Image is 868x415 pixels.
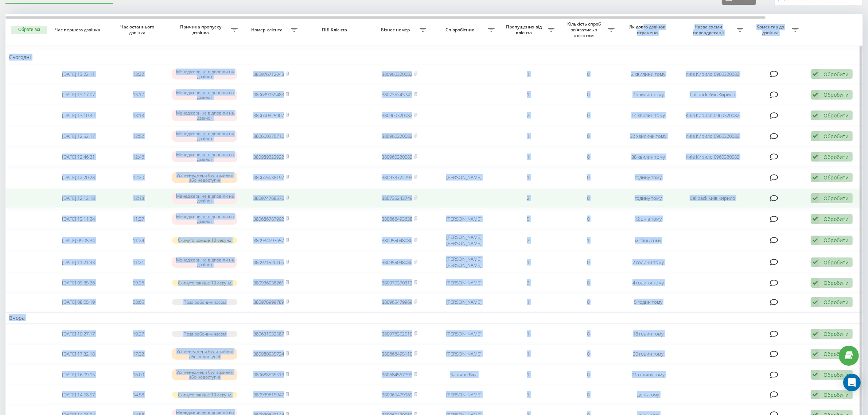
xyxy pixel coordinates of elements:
td: [PERSON_NAME] [430,386,498,404]
a: 380933722793 [382,174,412,181]
td: 0 [558,147,618,167]
a: 380960320082 [382,154,412,160]
td: 21 годину тому [618,365,678,384]
td: Callback Київ Кирило [678,85,747,104]
td: 1 [498,344,558,364]
td: Зарічне Віка [430,365,498,384]
td: 0 [558,365,618,384]
div: Обробити [824,330,849,337]
div: Обробити [824,237,849,244]
a: 380989223922 [253,154,284,160]
td: 12 днів тому [618,209,678,229]
td: 4 години тому [618,274,678,292]
a: 380939615947 [253,391,284,398]
td: день тому [618,386,678,404]
a: 380666495110 [382,350,412,357]
td: [PERSON_NAME] [430,293,498,311]
div: Поза робочим часом [172,299,237,305]
td: 1 [498,127,558,146]
a: 380688535513 [253,371,284,378]
div: Менеджери не відповіли на дзвінок [172,131,237,141]
div: Менеджери не відповіли на дзвінок [172,193,237,204]
div: Менеджери не відповіли на дзвінок [172,69,237,79]
td: 0 [558,293,618,311]
div: Скинуто раніше 10 секунд [172,392,237,398]
a: 380631532587 [253,330,284,337]
span: Час першого дзвінка [55,27,102,33]
a: 380686787992 [253,216,284,222]
div: Менеджери не відповіли на дзвінок [172,151,237,162]
div: Open Intercom Messenger [843,374,861,391]
button: Обрати всі [11,26,47,34]
td: 2 [498,230,558,251]
td: 13:13 [108,106,168,125]
a: 380955048086 [382,259,412,265]
td: 1 [558,230,618,251]
td: 08:05 [108,293,168,311]
td: [DATE] 17:32:18 [48,344,109,364]
td: [DATE] 13:11:24 [48,209,109,229]
td: 0 [558,344,618,364]
td: 0 [558,209,618,229]
td: 19:27 [108,325,168,343]
td: [DATE] 13:10:42 [48,106,109,125]
a: 380666493638 [382,216,412,222]
div: Обробити [824,91,849,98]
td: 1 [498,168,558,187]
td: 0 [558,386,618,404]
td: [DATE] 11:21:43 [48,252,109,272]
div: Обробити [824,154,849,160]
td: 11:21 [108,252,168,272]
td: 12:13 [108,189,168,208]
span: Номер клієнта [245,27,291,33]
td: [DATE] 13:22:11 [48,65,109,84]
td: 7 хвилин тому [618,85,678,104]
td: 1 [498,65,558,84]
td: 32 хвилини тому [618,127,678,146]
div: Обробити [824,216,849,222]
a: 380974768570 [253,195,284,201]
td: 17:32 [108,344,168,364]
td: 2 [498,189,558,208]
a: 380960320082 [382,71,412,77]
td: [DATE] 09:35:36 [48,274,109,292]
td: 1 [498,365,558,384]
a: 380960320082 [382,133,412,139]
td: [DATE] 12:52:17 [48,127,109,146]
a: 380735243749 [382,91,412,98]
td: Київ Кирило 0960320082 [678,147,747,167]
td: [DATE] 09:05:34 [48,230,109,251]
a: 380976352510 [382,330,412,337]
td: 12:52 [108,127,168,146]
a: 380975370313 [382,279,412,286]
div: Усі менеджери були зайняті або недоступні [172,369,237,380]
a: 380660570710 [253,133,284,139]
a: 380936038261 [253,279,284,286]
td: Київ Кирило 0960320082 [678,65,747,84]
td: 0 [558,325,618,343]
span: Пропущених від клієнта [502,24,548,35]
div: Обробити [824,299,849,306]
td: [PERSON_NAME] [430,274,498,292]
td: 38 хвилин тому [618,147,678,167]
td: [PERSON_NAME] [430,209,498,229]
td: 0 [558,127,618,146]
a: 380735243749 [382,195,412,201]
td: 2 години тому [618,252,678,272]
div: Обробити [824,174,849,181]
td: [PERSON_NAME] [430,168,498,187]
span: Назва схеми переадресації [682,24,736,35]
td: Вчора [5,313,863,323]
div: Обробити [824,371,849,378]
a: 380960320082 [382,112,412,119]
a: 380971526166 [253,259,284,265]
td: 5 годин тому [618,293,678,311]
td: Київ Кирило 0960320082 [678,127,747,146]
td: 0 [558,85,618,104]
td: 14 хвилин тому [618,106,678,125]
div: Менеджери не відповіли на дзвінок [172,213,237,224]
div: Менеджери не відповіли на дзвінок [172,89,237,100]
td: [DATE] 12:12:18 [48,189,109,208]
span: Бізнес номер [373,27,420,33]
div: Обробити [824,391,849,398]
